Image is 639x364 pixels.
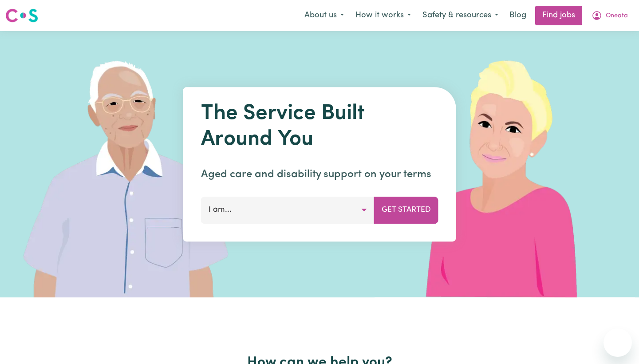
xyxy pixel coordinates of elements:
[417,6,504,25] button: Safety & resources
[201,166,438,182] p: Aged care and disability support on your terms
[586,6,634,25] button: My Account
[201,197,375,223] button: I am...
[299,6,350,25] button: About us
[374,197,438,223] button: Get Started
[5,5,38,26] a: Careseekers logo
[350,6,417,25] button: How it works
[504,6,532,25] a: Blog
[5,8,38,24] img: Careseekers logo
[603,328,632,357] iframe: Button to launch messaging window
[535,6,582,25] a: Find jobs
[201,101,438,152] h1: The Service Built Around You
[606,11,628,21] span: Oneata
